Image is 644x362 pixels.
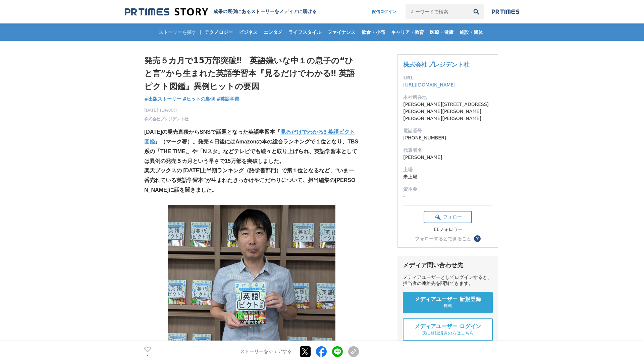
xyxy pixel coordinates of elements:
p: ストーリーをシェアする [240,349,292,355]
dd: 未上場 [403,173,492,180]
h1: 発売５カ月で15万部突破‼ 英語嫌いな中１の息子の“ひと言”から生まれた英語学習本『見るだけでわかる‼ 英語ピクト図鑑』異例ヒットの要因 [144,54,359,93]
a: 医療・健康 [427,23,456,41]
span: メディアユーザー ログイン [415,323,481,330]
img: prtimes [492,9,519,14]
a: メディアユーザー ログイン 既に登録済みの方はこちら [403,318,493,341]
a: メディアユーザー 新規登録 無料 [403,292,493,313]
a: 成果の裏側にあるストーリーをメディアに届ける 成果の裏側にあるストーリーをメディアに届ける [125,7,317,16]
a: 施設・団体 [457,23,486,41]
button: フォロー [424,211,472,223]
dt: 電話番号 [403,127,492,134]
p: 5 [144,353,151,356]
span: 飲食・小売 [359,29,388,35]
span: 施設・団体 [457,29,486,35]
dd: [PERSON_NAME][STREET_ADDRESS][PERSON_NAME][PERSON_NAME][PERSON_NAME][PERSON_NAME] [403,101,492,122]
strong: [DATE]の発売直後からSNSで話題となった英語学習本『 [144,129,280,135]
a: 飲食・小売 [359,23,388,41]
a: ライフスタイル [286,23,324,41]
input: キーワードで検索 [406,4,469,19]
span: 無料 [443,303,452,309]
a: キャリア・教育 [388,23,427,41]
a: 株式会社プレジデント社 [144,116,189,122]
div: メディア問い合わせ先 [403,261,493,269]
dt: 上場 [403,166,492,173]
a: エンタメ [261,23,285,41]
span: [DATE] 11時00分 [144,107,189,113]
button: 検索 [469,4,484,19]
a: 見るだけでわかる‼ 英語ピクト図鑑 [144,129,355,144]
span: 医療・健康 [427,29,456,35]
dt: 資本金 [403,186,492,193]
strong: 楽天ブックスの [DATE]上半期ランキング（語学書部門）で第１位となるなど、“いま一番売れている英語学習本”が生まれたきっかけやこだわりについて、担当編集の[PERSON_NAME]に話を聞き... [144,168,355,193]
span: #英語学習 [216,96,239,102]
span: キャリア・教育 [388,29,427,35]
a: #ヒットの裏側 [183,96,215,103]
span: #出版ストーリー [144,96,181,102]
span: 既に登録済みの方はこちら [422,330,474,336]
a: 株式会社プレジデント社 [403,61,470,68]
strong: 』（マーク著）。発売４日後にはAmazonの本の総合ランキングで１位となり、TBS系の「THE TIME,」や「Nスタ」などテレビでも続々と取り上げられ、英語学習本としては異例の発売５カ月という... [144,139,358,164]
span: ライフスタイル [286,29,324,35]
span: テクノロジー [202,29,235,35]
h2: 成果の裏側にあるストーリーをメディアに届ける [213,9,317,15]
dt: URL [403,74,492,81]
span: ビジネス [236,29,260,35]
a: [URL][DOMAIN_NAME] [403,82,455,87]
img: 成果の裏側にあるストーリーをメディアに届ける [125,7,208,16]
dd: - [403,193,492,200]
dt: 本社所在地 [403,94,492,101]
span: ？ [475,236,480,241]
a: 配信ログイン [365,4,403,19]
a: #出版ストーリー [144,96,181,103]
a: テクノロジー [202,23,235,41]
div: フォローするとできること [415,236,471,241]
span: メディアユーザー 新規登録 [415,296,481,303]
a: ビジネス [236,23,260,41]
span: エンタメ [261,29,285,35]
button: ？ [474,235,481,242]
a: ファイナンス [325,23,358,41]
a: #英語学習 [216,96,239,103]
div: 11フォロワー [424,227,472,233]
span: #ヒットの裏側 [183,96,215,102]
span: ファイナンス [325,29,358,35]
dd: [PERSON_NAME] [403,154,492,161]
div: メディアユーザーとしてログインすると、担当者の連絡先を閲覧できます。 [403,275,493,287]
dt: 代表者名 [403,147,492,154]
dd: [PHONE_NUMBER] [403,134,492,141]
